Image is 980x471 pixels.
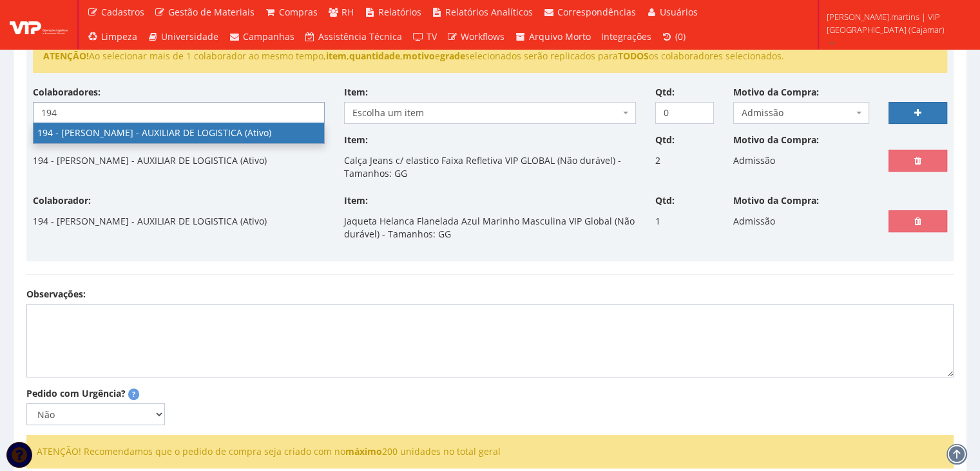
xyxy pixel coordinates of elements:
[733,86,819,99] label: Motivo da Compra:
[596,25,657,49] a: Integrações
[345,445,382,457] strong: máximo
[742,106,854,119] span: Admissão
[407,25,442,49] a: TV
[733,210,775,232] p: Admissão
[161,30,218,43] span: Universidade
[660,6,698,18] span: Usuários
[440,50,465,62] strong: grade
[128,388,139,400] span: Pedidos marcados como urgentes serão destacados com uma tarja vermelha e terão seu motivo de urgê...
[733,150,775,172] p: Admissão
[344,134,368,146] label: Item:
[733,194,819,207] label: Motivo da Compra:
[10,15,68,34] img: logo
[43,50,937,63] li: Ao selecionar mais de 1 colaborador ao mesmo tempo, , , e selecionados serão replicados para os c...
[557,6,636,18] span: Correspondências
[675,30,686,43] span: (0)
[349,50,400,62] strong: quantidade
[142,25,224,49] a: Universidade
[344,86,368,99] label: Item:
[601,30,651,43] span: Integrações
[733,134,819,146] label: Motivo da Compra:
[352,106,620,119] span: Escolha um item
[279,6,318,18] span: Compras
[733,102,870,124] span: Admissão
[82,25,142,49] a: Limpeza
[37,445,943,458] li: ATENÇÃO! Recomendamos que o pedido de compra seja criado com no 200 unidades no total geral
[655,134,675,146] label: Qtd:
[655,86,675,99] label: Qtd:
[657,25,691,49] a: (0)
[344,102,636,124] span: Escolha um item
[101,6,144,18] span: Cadastros
[827,10,963,36] span: [PERSON_NAME].martins | VIP [GEOGRAPHIC_DATA] (Cajamar)
[101,30,137,43] span: Limpeza
[26,387,126,400] label: Pedido com Urgência?
[442,25,510,49] a: Workflows
[300,25,408,49] a: Assistência Técnica
[224,25,300,49] a: Campanhas
[26,288,86,301] label: Observações:
[33,210,267,232] p: 194 - [PERSON_NAME] - AUXILIAR DE LOGISTICA (Ativo)
[341,6,354,18] span: RH
[655,150,660,172] p: 2
[529,30,591,43] span: Arquivo Morto
[344,150,636,185] p: Calça Jeans c/ elastico Faixa Refletiva VIP GLOBAL (Não durável) - Tamanhos: GG
[34,103,324,123] input: Selecione pelo menos 1 colaborador
[318,30,402,43] span: Assistência Técnica
[510,25,596,49] a: Arquivo Morto
[344,210,636,245] p: Jaqueta Helanca Flanelada Azul Marinho Masculina VIP Global (Não durável) - Tamanhos: GG
[445,6,533,18] span: Relatórios Analíticos
[461,30,504,43] span: Workflows
[344,194,368,207] label: Item:
[427,30,437,43] span: TV
[168,6,255,18] span: Gestão de Materiais
[33,194,91,207] label: Colaborador:
[33,150,267,172] p: 194 - [PERSON_NAME] - AUXILIAR DE LOGISTICA (Ativo)
[243,30,294,43] span: Campanhas
[618,50,649,62] strong: TODOS
[403,50,435,62] strong: motivo
[43,50,89,62] strong: ATENÇÃO!
[326,50,347,62] strong: item
[655,194,675,207] label: Qtd:
[132,389,135,399] strong: ?
[34,123,324,143] li: 194 - [PERSON_NAME] - AUXILIAR DE LOGISTICA (Ativo)
[378,6,421,18] span: Relatórios
[655,210,660,232] p: 1
[33,86,101,99] label: Colaboradores:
